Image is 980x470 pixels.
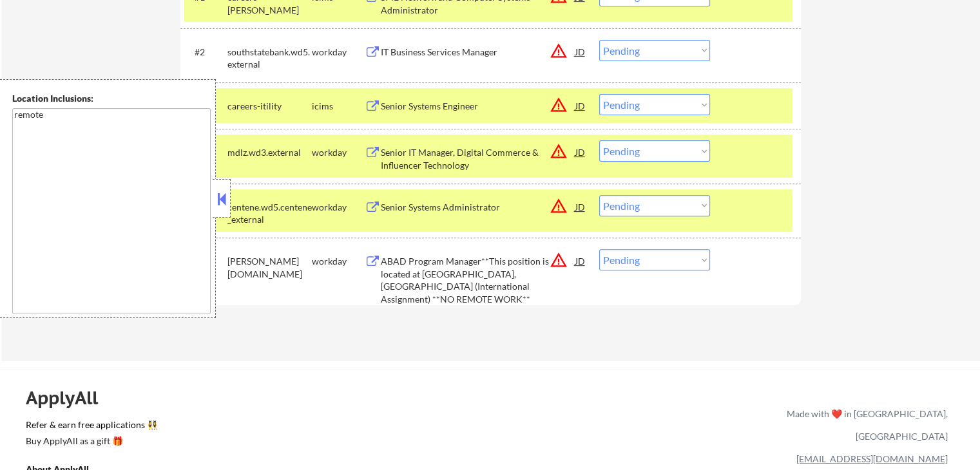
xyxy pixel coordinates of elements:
a: Buy ApplyAll as a gift 🎁 [26,434,155,450]
div: Location Inclusions: [12,92,211,105]
a: [EMAIL_ADDRESS][DOMAIN_NAME] [796,453,948,464]
div: careers-itility [227,100,312,113]
div: workday [312,201,365,214]
button: warning_amber [550,142,568,160]
div: JD [574,40,587,63]
button: warning_amber [550,96,568,114]
div: Made with ❤️ in [GEOGRAPHIC_DATA], [GEOGRAPHIC_DATA] [782,402,948,447]
div: ApplyAll [26,387,113,409]
div: mdlz.wd3.external [227,146,312,159]
div: #2 [195,46,217,59]
a: Refer & earn free applications 👯‍♀️ [26,420,517,434]
div: Buy ApplyAll as a gift 🎁 [26,437,155,446]
div: ABAD Program Manager**This position is located at [GEOGRAPHIC_DATA], [GEOGRAPHIC_DATA] (Internati... [381,255,575,305]
button: warning_amber [550,42,568,60]
div: JD [574,195,587,218]
div: JD [574,94,587,117]
div: Senior IT Manager, Digital Commerce & Influencer Technology [381,146,575,171]
button: warning_amber [550,197,568,215]
div: Senior Systems Engineer [381,100,575,113]
div: [PERSON_NAME][DOMAIN_NAME] [227,255,312,280]
div: southstatebank.wd5.external [227,46,312,71]
div: JD [574,249,587,272]
div: centene.wd5.centene_external [227,201,312,226]
div: icims [312,100,365,113]
button: warning_amber [550,251,568,269]
div: workday [312,255,365,268]
div: workday [312,46,365,59]
div: JD [574,140,587,164]
div: Senior Systems Administrator [381,201,575,214]
div: workday [312,146,365,159]
div: IT Business Services Manager [381,46,575,59]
